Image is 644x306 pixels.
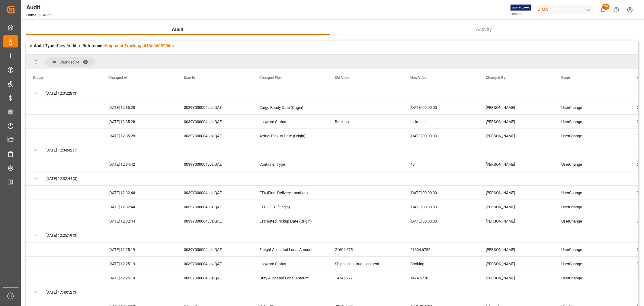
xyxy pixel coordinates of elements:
[252,257,328,271] div: Logward Status
[46,285,72,299] span: [DATE] 17:49:52
[410,76,427,80] span: New Value
[101,115,177,129] div: [DATE] 12:35:28
[486,76,505,80] span: Changed By
[479,243,554,256] div: [PERSON_NAME]
[170,26,186,33] span: Audit
[328,271,403,285] div: 1474.5777
[252,129,328,143] div: Actual Pickup Date (Origin)
[34,43,57,48] span: Audit Type -
[554,200,630,214] div: UserChange
[479,157,554,171] div: [PERSON_NAME]
[403,243,479,256] div: 21604.6752
[177,115,252,129] div: 0039Y000004uJzlQAE
[554,129,630,143] div: UserChange
[561,76,570,80] span: Event
[403,257,479,271] div: Booking
[177,186,252,200] div: 0039Y000004uJzlQAE
[403,157,479,171] div: 40
[101,257,177,271] div: [DATE] 12:25:19
[536,5,594,14] div: JIMS
[108,76,127,80] span: Changed At
[554,100,630,114] div: UserChange
[177,214,252,228] div: 0039Y000004uJzlQAE
[479,271,554,285] div: [PERSON_NAME]
[252,157,328,171] div: Container Type
[403,200,479,214] div: [DATE] 00:00:00
[73,229,78,243] span: (3)
[474,26,495,33] span: Activity
[184,76,195,80] span: User Id
[46,229,72,243] span: [DATE] 12:25:19
[101,186,177,200] div: [DATE] 12:32:44
[554,157,630,171] div: UserChange
[330,24,638,35] button: Activity
[177,157,252,171] div: 0039Y000004uJzlQAE
[46,143,72,157] span: [DATE] 12:34:42
[59,60,79,64] span: Changed At
[403,214,479,228] div: [DATE] 00:00:00
[46,86,72,100] span: [DATE] 12:35:28
[554,115,630,129] div: UserChange
[105,43,174,48] a: Shipment Tracking (618e3638256c)
[602,4,610,10] span: 24
[101,214,177,228] div: [DATE] 12:32:44
[101,100,177,114] div: [DATE] 12:35:28
[554,243,630,256] div: UserChange
[479,100,554,114] div: [PERSON_NAME]
[177,200,252,214] div: 0039Y000004uJzlQAE
[554,214,630,228] div: UserChange
[554,257,630,271] div: UserChange
[554,271,630,285] div: UserChange
[177,257,252,271] div: 0039Y000004uJzlQAE
[403,271,479,285] div: 1474.5776
[101,157,177,171] div: [DATE] 12:34:42
[252,115,328,129] div: Logward Status
[403,186,479,200] div: [DATE] 00:00:00
[252,100,328,114] div: Cargo Ready Date (Origin)
[554,186,630,200] div: UserChange
[82,43,174,48] span: Reference -
[177,100,252,114] div: 0039Y000004uJzlQAE
[26,13,36,17] a: Home
[73,86,78,100] span: (3)
[536,4,596,15] button: JIMS
[26,24,330,35] button: Audit
[177,129,252,143] div: 0039Y000004uJzlQAE
[328,257,403,271] div: Shipping instructions sent
[26,3,52,12] div: Audit
[479,214,554,228] div: [PERSON_NAME]
[479,200,554,214] div: [PERSON_NAME]
[403,129,479,143] div: [DATE] 00:00:00
[101,271,177,285] div: [DATE] 12:25:19
[46,172,72,186] span: [DATE] 12:32:44
[252,214,328,228] div: Estimated Pickup Date (Origin)
[259,76,283,80] span: Changed Field
[479,115,554,129] div: [PERSON_NAME]
[73,172,78,186] span: (3)
[33,76,43,80] span: Group
[252,186,328,200] div: ETA (Final Delivery Location)
[101,200,177,214] div: [DATE] 12:32:44
[328,243,403,256] div: 21604.675
[403,115,479,129] div: In-transit
[101,243,177,256] div: [DATE] 12:25:19
[479,186,554,200] div: [PERSON_NAME]
[73,143,78,157] span: (1)
[34,43,76,49] div: Row Audit
[177,243,252,256] div: 0039Y000004uJzlQAE
[596,3,610,17] button: show 24 new notifications
[328,115,403,129] div: Booking
[252,243,328,256] div: Freight Allocated Local Amount
[479,257,554,271] div: [PERSON_NAME]
[610,3,623,17] button: Help Center
[511,5,531,15] img: Exertis%20JAM%20-%20Email%20Logo.jpg_1722504956.jpg
[73,285,78,299] span: (3)
[335,76,350,80] span: Old Value
[403,100,479,114] div: [DATE] 00:00:00
[252,200,328,214] div: ETD - ETS (Origin)
[252,271,328,285] div: Duty Allocated Local Amount
[177,271,252,285] div: 0039Y000004uJzlQAE
[479,129,554,143] div: [PERSON_NAME]
[101,129,177,143] div: [DATE] 12:35:28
